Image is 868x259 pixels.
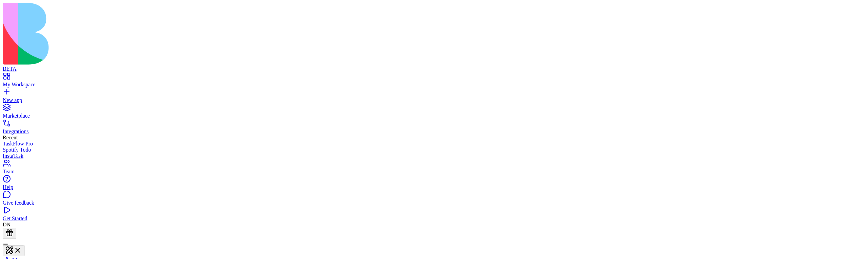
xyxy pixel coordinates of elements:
a: Get Started [3,209,865,222]
a: Team [3,162,865,175]
a: TaskFlow Pro [3,141,865,147]
div: New app [3,97,865,103]
div: Marketplace [3,113,865,119]
img: logo [3,3,275,65]
div: Team [3,169,865,175]
div: Give feedback [3,200,865,206]
a: Marketplace [3,107,865,119]
span: Recent [3,135,18,140]
div: My Workspace [3,82,865,88]
div: BETA [3,66,865,72]
div: Help [3,184,865,190]
a: Integrations [3,122,865,135]
a: Give feedback [3,194,865,206]
a: My Workspace [3,75,865,88]
div: Get Started [3,215,865,222]
div: Integrations [3,128,865,135]
a: New app [3,91,865,103]
a: BETA [3,60,865,72]
a: Help [3,178,865,190]
a: InstaTask [3,153,865,159]
span: DN [3,222,11,227]
a: Spotify Todo [3,147,865,153]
